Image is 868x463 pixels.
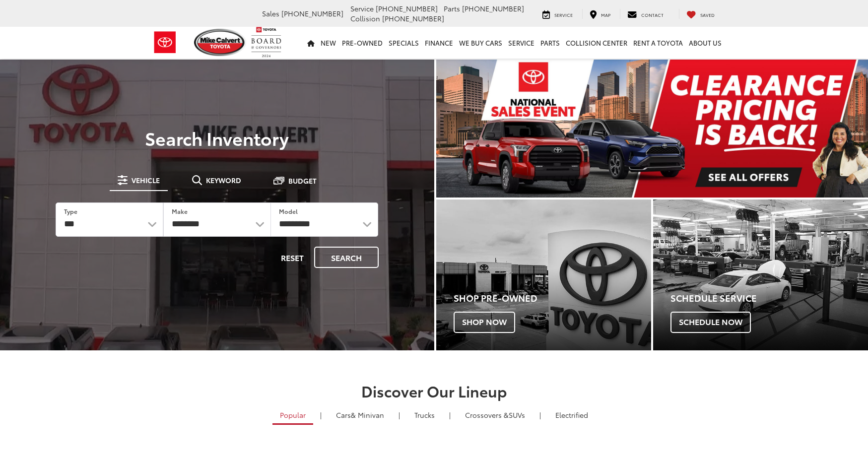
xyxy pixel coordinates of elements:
a: Schedule Service Schedule Now [653,199,868,350]
a: Finance [422,27,456,59]
span: Schedule Now [670,312,751,332]
a: Service [505,27,537,59]
a: Parts [537,27,563,59]
a: SUVs [458,406,533,423]
span: Shop Now [454,312,515,332]
span: Service [350,3,374,13]
span: [PHONE_NUMBER] [462,3,524,13]
a: WE BUY CARS [456,27,505,59]
span: Service [554,11,573,18]
span: Vehicle [132,177,160,184]
img: Toyota [146,26,184,59]
img: Mike Calvert Toyota [194,29,247,56]
a: Collision Center [563,27,630,59]
h2: Discover Our Lineup [84,383,784,399]
a: About Us [686,27,725,59]
label: Type [64,207,77,215]
li: | [537,410,543,420]
a: New [318,27,339,59]
span: [PHONE_NUMBER] [281,8,343,18]
span: Map [601,11,610,18]
span: Keyword [206,177,241,184]
a: Popular [272,406,313,425]
li: | [318,410,324,420]
a: Rent a Toyota [630,27,686,59]
a: Service [535,9,580,19]
h3: Search Inventory [42,128,393,148]
a: Trucks [407,406,442,423]
a: Home [304,27,318,59]
div: Toyota [436,199,651,350]
span: Contact [641,11,664,18]
label: Make [172,207,188,215]
li: | [447,410,453,420]
div: Toyota [653,199,868,350]
li: | [396,410,402,420]
span: Saved [700,11,715,18]
button: Search [314,247,379,268]
a: Shop Pre-Owned Shop Now [436,199,651,350]
span: [PHONE_NUMBER] [376,3,438,13]
h4: Schedule Service [670,293,868,303]
a: Specials [386,27,422,59]
a: My Saved Vehicles [679,9,722,19]
h4: Shop Pre-Owned [454,293,651,303]
a: Contact [620,9,671,19]
button: Reset [272,247,312,268]
a: Electrified [548,406,596,423]
span: Parts [444,3,460,13]
span: Crossovers & [465,410,509,420]
a: Cars [329,406,392,423]
span: Budget [288,177,317,184]
span: Sales [262,8,279,18]
span: & Minivan [351,410,384,420]
a: Pre-Owned [339,27,386,59]
a: Map [582,9,618,19]
label: Model [279,207,298,215]
span: Collision [350,13,380,23]
span: [PHONE_NUMBER] [382,13,444,23]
